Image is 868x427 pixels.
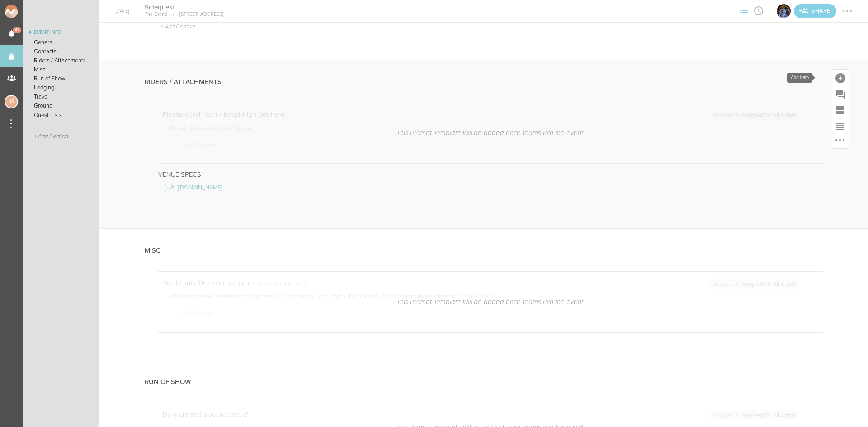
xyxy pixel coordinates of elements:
p: + Add Contact [160,23,196,31]
span: View Sections [737,8,751,13]
p: The Grand [145,11,167,18]
p: [STREET_ADDRESS] [167,11,223,18]
a: Riders / Attachments [23,56,99,65]
a: Misc [23,65,99,74]
div: Add Prompt [832,86,849,102]
a: Guest Lists [23,111,99,120]
div: Reorder Items in this Section [832,118,849,135]
div: Jessica Smith [5,95,18,108]
a: Invite teams to the Event [794,4,836,18]
h4: Run of Show [145,378,191,386]
div: The Grand [776,3,792,19]
p: VENUE SPECS [158,170,823,178]
span: 41 [13,27,21,33]
h4: Misc [145,247,160,254]
div: More Options [832,135,849,148]
h4: Sidequest [145,3,223,12]
img: NOMAD [5,5,56,18]
a: Lodging [23,83,99,92]
a: [URL][DOMAIN_NAME] [165,184,222,191]
img: The Grand [777,4,791,18]
div: Add Section [832,102,849,118]
a: Contacts [23,47,99,56]
a: Run of Show [23,74,99,83]
div: Share [794,4,836,18]
a: Travel [23,92,99,101]
span: View Itinerary [751,8,766,13]
a: Ground [23,101,99,110]
a: General [23,38,99,47]
span: + Add Section [34,133,68,140]
a: Event Info [23,27,99,38]
h4: Riders / Attachments [145,78,222,86]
